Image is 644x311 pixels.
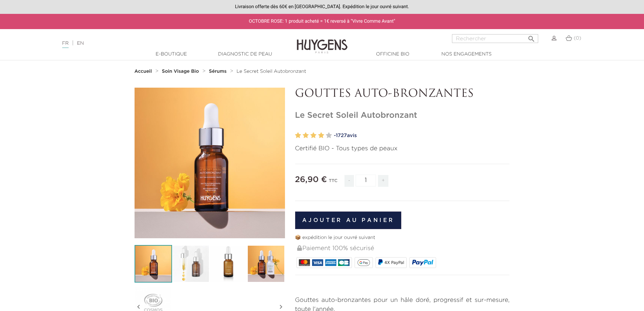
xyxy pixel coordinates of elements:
span: (0) [574,36,581,41]
a: Diagnostic de peau [211,51,279,58]
strong: Accueil [135,69,152,74]
label: 3 [310,131,316,140]
p: Certifié BIO - Tous types de peaux [295,144,510,153]
img: MASTERCARD [299,259,310,266]
img: Paiement 100% sécurisé [297,245,302,251]
a: Nos engagements [433,51,500,58]
img: VISA [312,259,323,266]
input: Rechercher [452,34,538,43]
a: -1727avis [334,131,510,141]
a: Sérums [209,69,228,74]
a: Soin Visage Bio [162,69,201,74]
label: 1 [295,131,301,140]
div: Paiement 100% sécurisé [296,241,510,256]
input: Quantité [356,175,376,186]
span: - [344,175,354,187]
img: google_pay [357,259,370,266]
a: Accueil [135,69,153,74]
a: EN [77,41,84,46]
span: 1727 [336,133,347,138]
p: GOUTTES AUTO-BRONZANTES [295,88,510,101]
label: 4 [318,131,324,140]
a: Officine Bio [359,51,427,58]
h1: Le Secret Soleil Autobronzant [295,111,510,120]
p: 📦 expédition le jour ouvré suivant [295,234,510,241]
div: | [59,39,263,47]
strong: Sérums [209,69,226,74]
strong: Soin Visage Bio [162,69,199,74]
img: CB_NATIONALE [338,259,349,266]
div: TTC [329,174,337,192]
i:  [527,33,535,41]
img: Huygens [297,28,348,54]
button: Ajouter au panier [295,212,402,229]
span: 26,90 € [295,176,327,184]
img: AMEX [325,259,336,266]
a: E-Boutique [138,51,205,58]
span: Le Secret Soleil Autobronzant [237,69,306,74]
label: 5 [326,131,332,140]
span: 4X PayPal [384,260,404,265]
span: + [378,175,389,187]
a: FR [62,41,69,48]
button:  [525,32,538,41]
label: 2 [303,131,309,140]
img: Le Secret Soleil Autobronzant [135,245,172,283]
a: Le Secret Soleil Autobronzant [237,69,306,74]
